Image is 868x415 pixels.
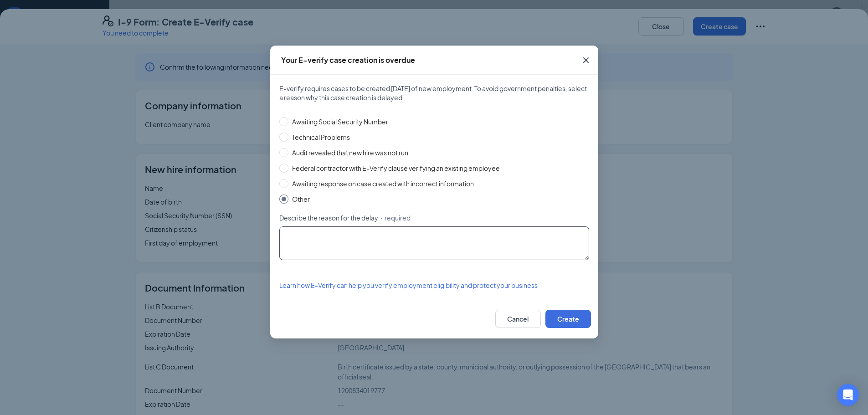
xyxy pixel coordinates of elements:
[288,179,478,189] span: Awaiting response on case created with incorrect information
[281,55,415,65] div: Your E-verify case creation is overdue
[288,132,354,142] span: Technical Problems
[279,280,589,290] a: Learn how E-Verify can help you verify employment eligibility and protect your business
[288,148,412,158] span: Audit revealed that new hire was not run
[580,55,591,66] svg: Cross
[574,46,598,75] button: Close
[378,213,411,222] span: ・required
[279,281,538,289] span: Learn how E-Verify can help you verify employment eligibility and protect your business
[279,84,589,102] span: E-verify requires cases to be created [DATE] of new employment. To avoid government penalties, se...
[288,163,503,173] span: Federal contractor with E-Verify clause verifying an existing employee
[837,384,859,406] div: Open Intercom Messenger
[288,117,392,127] span: Awaiting Social Security Number
[279,213,378,222] span: Describe the reason for the delay
[495,310,541,328] button: Cancel
[288,194,313,204] span: Other
[545,310,591,328] button: Create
